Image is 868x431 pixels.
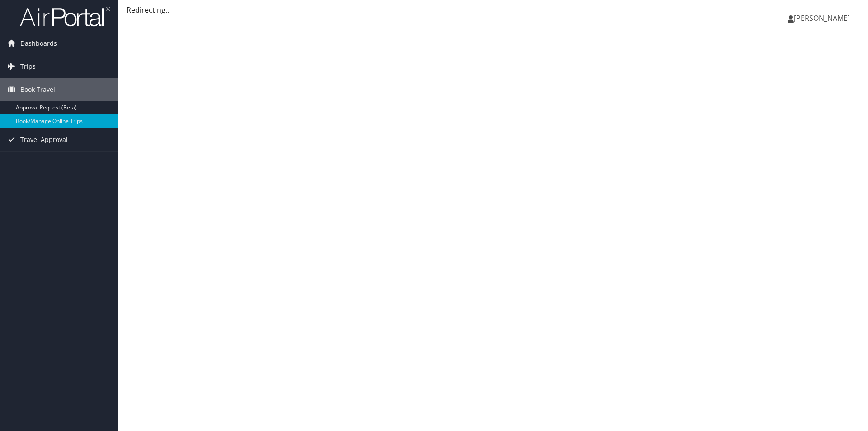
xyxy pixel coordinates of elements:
[788,5,859,32] a: [PERSON_NAME]
[20,55,36,78] span: Trips
[20,78,55,101] span: Book Travel
[20,6,110,27] img: airportal-logo.png
[794,13,850,23] span: [PERSON_NAME]
[20,128,68,151] span: Travel Approval
[127,5,859,15] div: Redirecting...
[20,32,57,55] span: Dashboards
